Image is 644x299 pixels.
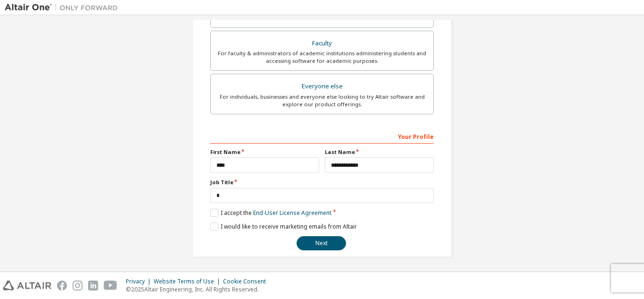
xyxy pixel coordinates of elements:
div: Your Profile [210,128,434,144]
a: End-User License Agreement [253,209,331,217]
img: facebook.svg [57,281,67,290]
div: Website Terms of Use [154,278,223,285]
label: Last Name [325,148,434,156]
div: Privacy [126,278,154,285]
div: Cookie Consent [223,278,272,285]
p: © 2025 Altair Engineering, Inc. All Rights Reserved. [126,285,272,293]
div: Faculty [216,37,428,50]
label: I would like to receive marketing emails from Altair [210,222,357,231]
img: Altair One [5,3,123,12]
label: First Name [210,148,319,156]
div: Everyone else [216,80,428,93]
button: Next [297,236,346,250]
img: altair_logo.svg [3,281,51,290]
label: Job Title [210,179,434,186]
img: youtube.svg [104,281,117,290]
img: instagram.svg [73,281,83,290]
div: For faculty & administrators of academic institutions administering students and accessing softwa... [216,50,428,65]
div: For individuals, businesses and everyone else looking to try Altair software and explore our prod... [216,93,428,108]
img: linkedin.svg [88,281,98,290]
label: I accept the [210,209,331,217]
